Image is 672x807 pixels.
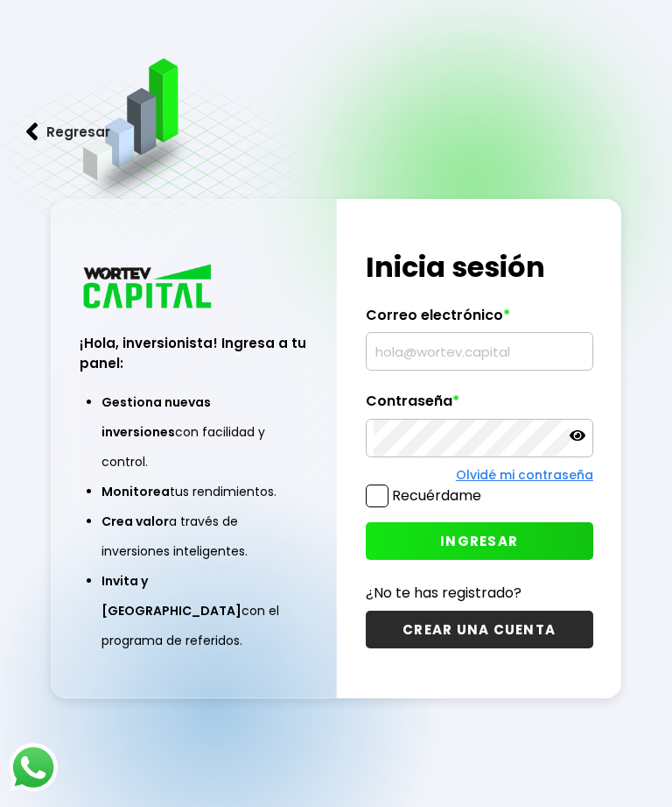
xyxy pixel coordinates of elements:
[101,477,285,506] li: tus rendimientos.
[366,393,593,419] label: Contraseña
[366,307,593,333] label: Correo electrónico
[101,566,285,655] li: con el programa de referidos.
[101,572,241,619] span: Invita y [GEOGRAPHIC_DATA]
[366,522,593,560] button: INGRESAR
[366,246,593,288] h1: Inicia sesión
[392,485,481,506] label: Recuérdame
[366,582,593,604] p: ¿No te has registrado?
[101,387,285,477] li: con facilidad y control.
[80,333,307,373] h3: ¡Hola, inversionista! Ingresa a tu panel:
[366,611,593,648] button: CREAR UNA CUENTA
[9,743,58,792] img: logos_whatsapp-icon.242b2217.svg
[26,123,38,141] img: flecha izquierda
[440,532,518,550] span: INGRESAR
[456,466,593,484] a: Olvidé mi contraseña
[101,393,211,441] span: Gestiona nuevas inversiones
[101,506,285,566] li: a través de inversiones inteligentes.
[374,333,585,370] input: hola@wortev.capital
[366,582,593,648] a: ¿No te has registrado?CREAR UNA CUENTA
[101,483,170,500] span: Monitorea
[80,262,218,314] img: logo_wortev_capital
[101,513,169,530] span: Crea valor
